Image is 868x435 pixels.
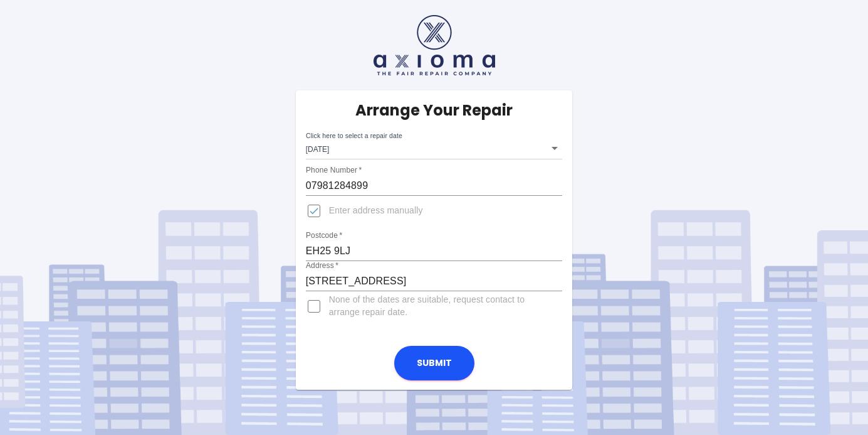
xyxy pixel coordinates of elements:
[306,260,338,271] label: Address
[329,205,423,217] span: Enter address manually
[355,100,513,121] h5: Arrange Your Repair
[306,137,563,159] div: [DATE]
[306,165,362,176] label: Phone Number
[306,230,342,241] label: Postcode
[306,131,402,141] label: Click here to select a repair date
[394,346,474,380] button: Submit
[329,294,553,319] span: None of the dates are suitable, request contact to arrange repair date.
[374,15,495,75] img: axioma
